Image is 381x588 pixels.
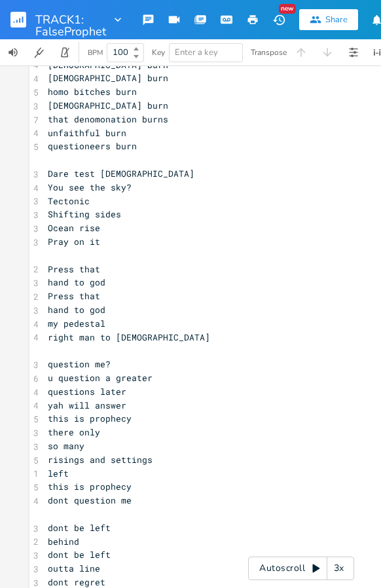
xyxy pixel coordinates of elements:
[48,481,132,492] span: this is prophecy
[48,263,100,275] span: Press that
[48,290,100,302] span: Press that
[327,557,351,580] div: 3x
[48,168,194,179] span: Dare test [DEMOGRAPHIC_DATA]
[48,127,126,139] span: unfaithful burn
[48,318,105,329] span: my pedestal
[48,72,168,84] span: [DEMOGRAPHIC_DATA] burn
[175,46,218,58] span: Enter a key
[48,208,121,220] span: Shifting sides
[48,372,153,384] span: u question a greater
[48,494,132,506] span: dont question me
[48,536,79,547] span: behind
[48,181,132,193] span: You see the sky?
[48,454,153,466] span: risings and settings
[48,59,168,71] span: [DEMOGRAPHIC_DATA] burn
[48,562,100,574] span: outta line
[48,399,126,411] span: yah will answer
[299,9,358,30] button: Share
[48,100,168,111] span: [DEMOGRAPHIC_DATA] burn
[48,522,111,534] span: dont be left
[48,386,126,397] span: questions later
[48,86,137,98] span: homo bitches burn
[325,14,348,26] div: Share
[279,4,296,14] div: New
[48,413,132,424] span: this is prophecy
[48,236,100,248] span: Pray on it
[48,549,111,560] span: dont be left
[48,195,90,207] span: Tectonic
[152,48,165,56] div: Key
[48,222,100,234] span: Ocean rise
[48,576,105,588] span: dont regret
[251,48,287,56] div: Transpose
[248,557,354,580] div: Autoscroll
[88,49,103,56] div: BPM
[48,440,84,452] span: so many
[48,358,111,370] span: question me?
[48,331,210,343] span: right man to [DEMOGRAPHIC_DATA]
[48,426,100,438] span: there only
[48,140,137,152] span: questioneers burn
[48,276,105,288] span: hand to god
[48,304,105,316] span: hand to god
[35,14,106,26] span: TRACK1: FalseProphet
[48,468,69,479] span: left
[48,113,168,125] span: that denomonation burns
[266,8,292,31] button: New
